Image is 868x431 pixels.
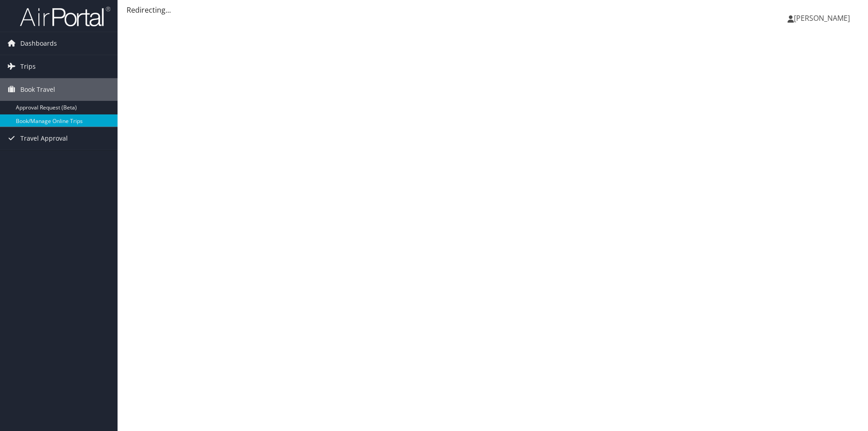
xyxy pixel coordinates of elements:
span: Book Travel [20,78,55,101]
div: Redirecting... [127,5,859,15]
span: [PERSON_NAME] [794,13,850,23]
a: [PERSON_NAME] [788,5,859,32]
span: Dashboards [20,32,57,55]
span: Travel Approval [20,127,68,150]
img: airportal-logo.png [20,6,110,27]
span: Trips [20,55,36,78]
